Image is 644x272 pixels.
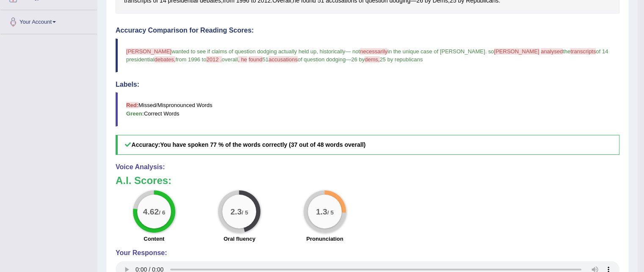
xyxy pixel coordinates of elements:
[159,209,165,215] small: / 6
[268,56,298,63] span: accusations
[126,110,144,117] b: Green:
[238,56,247,63] span: , he
[126,102,138,108] b: Red:
[249,56,263,63] span: found
[116,92,619,126] blockquote: Missed/Mispronounced Words Correct Words
[352,48,360,55] span: not
[242,209,248,215] small: / 5
[224,235,255,243] label: Oral fluency
[231,207,242,216] big: 2.3
[155,56,176,63] span: debates,
[144,235,164,243] label: Content
[116,175,171,186] b: A.I. Scores:
[175,56,206,63] span: from 1996 to
[345,48,351,55] span: —
[116,27,619,34] h4: Accuracy Comparison for Reading Scores:
[345,56,351,63] span: —
[0,10,97,31] a: Your Account
[116,81,619,88] h4: Labels:
[171,48,317,55] span: wanted to see if claims of question dodging actually held up
[563,48,570,55] span: the
[494,48,539,55] span: [PERSON_NAME]
[126,48,610,63] span: of 14 presidential
[316,48,318,55] span: ,
[351,56,365,63] span: 26 by
[570,48,596,55] span: transcripts
[160,141,365,148] b: You have spoken 77 % of the words correctly (37 out of 48 words overall)
[316,207,327,216] big: 1.3
[541,48,563,55] span: analysed
[306,235,343,243] label: Pronunciation
[360,48,387,55] span: necessarily
[365,56,379,63] span: dems,
[320,48,345,55] span: historically
[488,48,494,55] span: so
[143,207,159,216] big: 4.62
[380,56,423,63] span: 25 by republicans
[298,56,345,63] span: of question dodging
[387,48,485,55] span: in the unique case of [PERSON_NAME]
[222,56,238,63] span: overall
[116,249,619,257] h4: Your Response:
[206,56,221,63] span: 2012 .
[116,163,619,171] h4: Voice Analysis:
[485,48,487,55] span: .
[116,135,619,155] h5: Accuracy:
[126,48,171,55] span: [PERSON_NAME]
[263,56,268,63] span: 51
[327,209,334,215] small: / 5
